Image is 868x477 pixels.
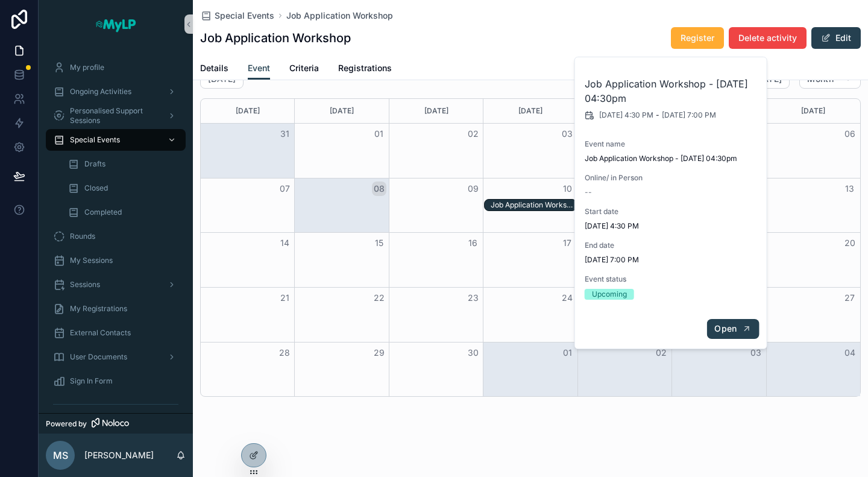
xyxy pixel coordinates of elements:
span: Event name [585,139,758,149]
a: Completed [60,201,186,223]
a: Details [200,57,228,81]
button: 16 [466,236,480,250]
span: Completed [84,207,122,217]
span: Event [248,62,270,74]
div: [DATE] [769,99,858,123]
span: Registrations [338,62,392,74]
span: My Registrations [70,304,127,314]
span: Special Events [70,135,120,145]
button: 01 [560,346,574,360]
button: 15 [372,236,386,250]
span: Drafts [84,159,105,169]
button: 17 [560,236,574,250]
div: Month View [200,98,861,397]
span: [DATE] 4:30 PM [585,221,758,231]
button: 20 [843,236,857,250]
span: Personalised Support Sessions [70,106,158,125]
span: -- [585,188,592,197]
a: My profile [46,57,186,78]
button: 06 [843,127,857,141]
button: Register [671,27,724,49]
button: 01 [372,127,386,141]
button: 21 [277,291,292,305]
span: Special Events [215,10,274,22]
a: User Documents [46,346,186,368]
span: - [656,110,659,120]
button: 29 [372,346,386,360]
button: 03 [749,346,763,360]
a: Job Application Workshop [286,10,393,22]
span: [DATE] 4:30 PM [599,110,653,120]
button: 30 [466,346,480,360]
a: Powered by [39,413,193,434]
button: 13 [843,182,857,196]
button: 10 [560,182,574,196]
button: 08 [372,182,386,196]
button: 04 [843,346,857,360]
span: Powered by [46,419,87,429]
span: Job Application Workshop - [DATE] 04:30pm [585,154,758,163]
span: MS [53,448,68,463]
button: 02 [654,346,668,360]
a: My Registrations [46,298,186,320]
h1: Job Application Workshop [200,30,351,46]
span: My profile [70,63,104,72]
button: 22 [372,291,386,305]
a: Drafts [60,153,186,175]
span: Online/ in Person [585,173,758,183]
span: External Contacts [70,328,131,338]
a: Closed [60,177,186,199]
a: Special Events [46,129,186,151]
button: 14 [277,236,292,250]
div: Job Application Workshop - [DATE] 04:30pm [491,200,576,210]
a: My Sessions [46,250,186,271]
span: User Documents [70,352,127,362]
span: Start date [585,207,758,216]
div: Job Application Workshop - 10/09/25 04:30pm [491,200,576,210]
div: [DATE] [203,99,292,123]
button: 28 [277,346,292,360]
span: Details [200,62,228,74]
span: Sessions [70,280,100,289]
a: Registrations [338,57,392,81]
button: 09 [466,182,480,196]
span: Register [681,32,714,44]
a: Criteria [289,57,319,81]
button: 31 [277,127,292,141]
span: End date [585,241,758,250]
span: [DATE] 7:00 PM [662,110,716,120]
span: Sign In Form [70,376,113,386]
div: [DATE] [485,99,575,123]
span: Open [714,323,737,334]
button: 23 [466,291,480,305]
span: Ongoing Activities [70,87,131,96]
a: Rounds [46,226,186,247]
span: [DATE] 7:00 PM [585,255,758,265]
span: My Sessions [70,256,113,265]
p: [PERSON_NAME] [84,449,154,461]
h2: Job Application Workshop - [DATE] 04:30pm [585,77,758,106]
button: 02 [466,127,480,141]
span: Rounds [70,232,95,241]
span: Closed [84,183,108,193]
div: [DATE] [297,99,386,123]
button: Edit [811,27,861,49]
a: External Contacts [46,322,186,344]
button: Delete activity [729,27,807,49]
span: Criteria [289,62,319,74]
button: 27 [843,291,857,305]
div: Upcoming [592,289,627,300]
span: Delete activity [738,32,797,44]
button: Open [706,319,759,339]
span: Event status [585,274,758,284]
div: [DATE] [391,99,481,123]
button: 07 [277,182,292,196]
button: 24 [560,291,574,305]
a: Special Events [200,10,274,22]
a: Event [248,57,270,80]
a: Ongoing Activities [46,81,186,103]
a: Personalised Support Sessions [46,105,186,127]
a: Sessions [46,274,186,295]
